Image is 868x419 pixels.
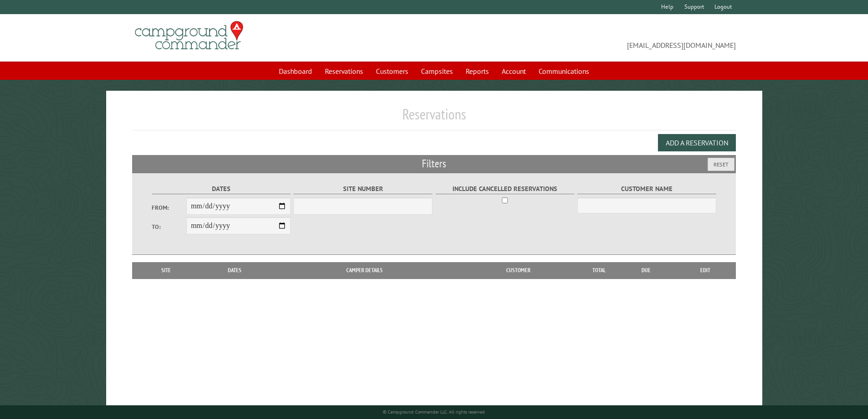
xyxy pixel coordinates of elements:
button: Add a Reservation [658,134,736,151]
a: Reports [460,62,494,80]
th: Dates [196,262,274,279]
th: Camper Details [274,262,455,279]
th: Due [617,262,675,279]
th: Edit [675,262,736,279]
button: Reset [708,158,734,171]
label: Customer Name [577,184,716,194]
span: [EMAIL_ADDRESS][DOMAIN_NAME] [434,25,736,51]
label: From: [152,203,186,212]
th: Site [137,262,196,279]
a: Customers [370,62,414,80]
a: Reservations [319,62,369,80]
label: Dates [152,184,291,194]
label: To: [152,222,186,231]
h1: Reservations [132,105,736,130]
small: © Campground Commander LLC. All rights reserved. [383,409,486,415]
th: Total [581,262,617,279]
a: Dashboard [273,62,318,80]
a: Account [496,62,531,80]
a: Communications [533,62,595,80]
h2: Filters [132,155,736,172]
img: Campground Commander [132,18,246,53]
label: Site Number [293,184,432,194]
th: Customer [455,262,581,279]
a: Campsites [416,62,458,80]
label: Include Cancelled Reservations [436,184,575,194]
